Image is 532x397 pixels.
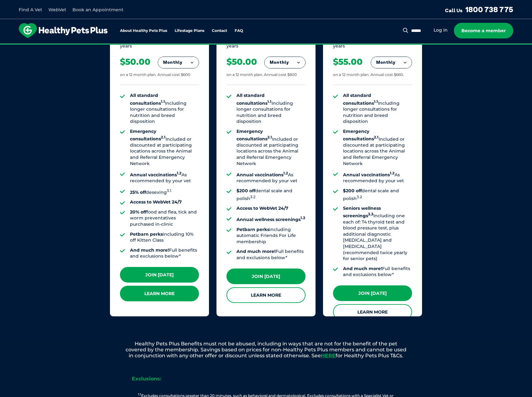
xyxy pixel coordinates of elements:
[267,135,272,140] sup: 2.1
[343,170,412,184] li: As recommended by your vet
[158,57,199,68] button: Monthly
[130,231,163,237] strong: Petbarn perks
[120,57,151,67] div: $50.00
[226,269,306,284] a: Join [DATE]
[333,285,412,301] a: Join [DATE]
[149,44,383,49] span: Proactive, preventative wellness program designed to keep your pet healthier and happier for longer
[236,172,288,178] strong: Annual vaccinations
[250,195,256,199] sup: 3.2
[130,231,199,244] li: including 10% off Kitten Class
[236,128,272,142] strong: Emergency consultations
[236,227,306,245] li: including automatic Friends For Life membership
[343,188,362,193] strong: $200 off
[138,392,141,396] sup: 1.1
[19,7,42,13] a: Find A Vet
[236,217,305,222] strong: Annual wellness screenings
[236,188,255,193] strong: $200 off
[374,135,379,140] sup: 2.1
[454,23,513,38] a: Become a member
[236,227,269,232] strong: Petbarn perks
[343,128,412,167] li: Included or discounted at participating locations across the Animal and Referral Emergency Network
[434,27,448,33] a: Log in
[130,189,146,195] strong: 25% off
[445,7,463,13] span: Call Us
[72,7,123,13] a: Book an Appointment
[130,209,199,228] li: food and flea, tick and worm preventatives purchased in-clinic
[161,99,165,104] sup: 1.1
[374,99,378,104] sup: 1.1
[236,93,306,125] li: Including longer consultations for nutrition and breed disposition
[357,195,362,199] sup: 3.2
[130,170,199,184] li: As recommended by your vet
[167,188,171,193] sup: 3.1
[212,29,227,33] a: Contact
[130,188,199,195] li: desexing
[177,171,181,175] sup: 1.2
[236,170,306,184] li: As recommended by your vet
[130,209,147,215] strong: 20% off
[265,57,305,68] button: Monthly
[333,72,404,78] div: on a 12 month plan. Annual cost $660.
[343,128,379,142] strong: Emergency consultations
[236,249,306,261] li: Full benefits and exclusions below*
[120,267,199,283] a: Join [DATE]
[226,72,297,78] div: on a 12 month plan. Annual cost $600
[130,247,199,259] li: Full benefits and exclusions below*
[343,205,381,219] strong: Seniors wellness screenings
[130,247,169,253] strong: And much more!
[267,99,271,104] sup: 1.1
[235,29,243,33] a: FAQ
[130,93,165,106] strong: All standard consultations
[161,135,166,140] sup: 2.1
[226,287,306,303] a: Learn More
[120,29,167,33] a: About Healthy Pets Plus
[333,304,412,320] a: Learn More
[445,5,513,14] a: Call Us1800 738 775
[236,128,306,167] li: Included or discounted at participating locations across the Animal and Referral Emergency Network
[175,29,204,33] a: Lifestage Plans
[104,341,429,359] p: Healthy Pets Plus Benefits must not be abused, including in ways that are not for the benefit of ...
[48,7,66,13] a: WebVet
[120,72,190,78] div: on a 12 month plan. Annual cost $600
[343,266,412,278] li: Full benefits and exclusions below*
[368,212,373,216] sup: 3.3
[236,188,306,202] li: dental scale and polish
[321,353,336,359] a: HERE
[390,171,395,175] sup: 1.2
[343,172,395,178] strong: Annual vaccinations
[236,93,271,106] strong: All standard consultations
[120,286,199,301] a: Learn More
[236,249,276,254] strong: And much more!
[130,93,199,125] li: Including longer consultations for nutrition and breed disposition
[402,27,410,33] button: Search
[130,128,199,167] li: Included or discounted at participating locations across the Animal and Referral Emergency Network
[371,57,412,68] button: Monthly
[132,376,161,382] strong: Exclusions:
[130,172,181,178] strong: Annual vaccinations
[343,93,412,125] li: Including longer consultations for nutrition and breed disposition
[130,199,182,205] strong: Access to WebVet 24/7
[226,57,257,67] div: $50.00
[343,205,412,262] li: Including one each of: T4 thyroid test and blood pressure test, plus additional diagnostic [MEDIC...
[236,205,288,211] strong: Access to WebVet 24/7
[301,216,305,220] sup: 1.3
[283,171,288,175] sup: 1.2
[19,23,107,38] img: hpp-logo
[343,93,378,106] strong: All standard consultations
[343,266,382,271] strong: And much more!
[130,128,166,142] strong: Emergency consultations
[343,188,412,202] li: dental scale and polish
[333,57,363,67] div: $55.00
